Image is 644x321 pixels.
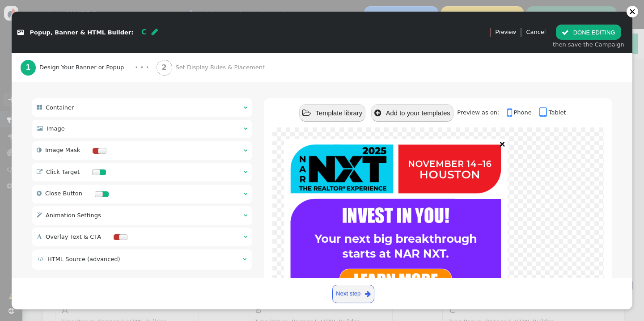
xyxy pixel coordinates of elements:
span: Set Display Rules & Placement [175,63,268,72]
span:  [374,109,381,117]
span:  [244,169,247,175]
a: 1 Design Your Banner or Popup · · · [21,53,157,82]
span:  [243,256,246,262]
span:  [37,126,43,131]
span:  [37,234,42,240]
span:  [38,256,44,262]
span:  [37,212,42,218]
button: DONE EDITING [556,25,621,40]
span:  [244,105,247,110]
b: 2 [162,63,167,72]
span: Animation Settings [46,212,101,219]
a: 2 Set Display Rules & Placement [157,53,284,82]
a: Preview [495,25,516,40]
span: C [141,28,147,36]
button: Add to your templates [371,104,453,122]
span:  [562,29,569,36]
span:  [37,147,42,153]
a: Tablet [539,109,566,116]
span: Preview as on: [457,109,505,116]
span:  [244,191,247,197]
span:  [244,148,247,153]
span:  [37,169,42,175]
span: Container [46,104,74,111]
span:  [244,234,247,240]
span: Design Your Banner or Popup [39,63,127,72]
span:  [121,190,126,196]
span:  [119,169,123,175]
span:  [539,107,549,118]
a: Cancel [526,29,546,35]
div: · · · [135,62,149,73]
span: Popup, Banner & HTML Builder: [30,29,134,36]
b: 1 [25,63,30,72]
span: Image Mask [45,147,80,153]
span: Preview [495,28,516,37]
span:  [507,107,514,118]
span: Click Target [46,169,80,175]
span:  [116,212,121,218]
span:  [37,105,42,110]
span:  [17,30,24,35]
button: Template library [299,104,365,122]
span:  [140,234,144,240]
a: Next step [332,285,375,303]
span: Image [47,125,65,132]
span:  [302,109,311,117]
span:  [244,126,247,131]
span:  [119,147,124,153]
a: Phone [507,109,538,116]
span:  [152,28,158,35]
span:  [244,212,247,218]
span:  [89,105,94,110]
span: Overlay Text & CTA [46,233,101,240]
span:  [37,190,42,196]
span: Close Button [45,190,82,197]
span:  [365,289,371,299]
span: HTML Source (advanced) [47,256,120,262]
span:  [80,126,85,131]
div: then save the Campaign [553,40,624,49]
